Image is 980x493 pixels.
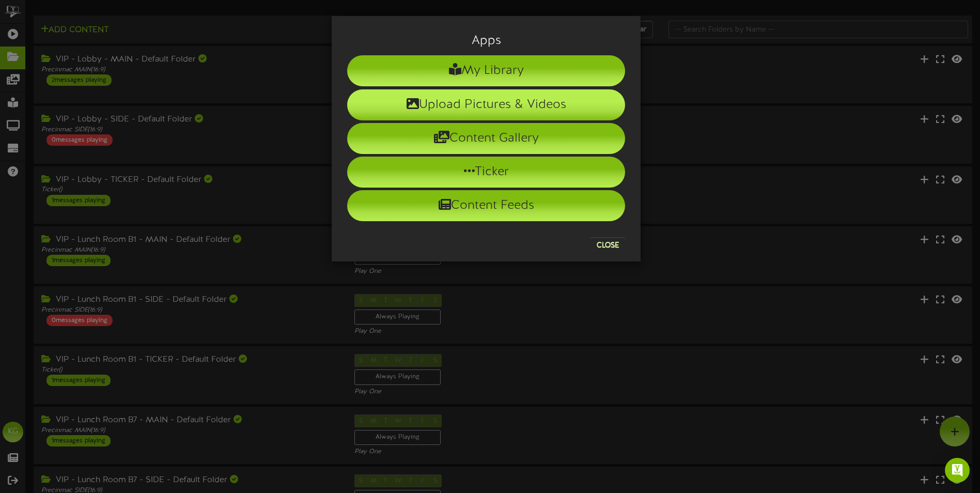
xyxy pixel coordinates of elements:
li: Content Gallery [347,123,625,154]
button: Close [590,237,625,254]
li: Upload Pictures & Videos [347,89,625,120]
div: Open Intercom Messenger [945,458,970,483]
li: Ticker [347,157,625,188]
li: Content Feeds [347,190,625,221]
li: My Library [347,55,625,86]
h3: Apps [347,34,625,48]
